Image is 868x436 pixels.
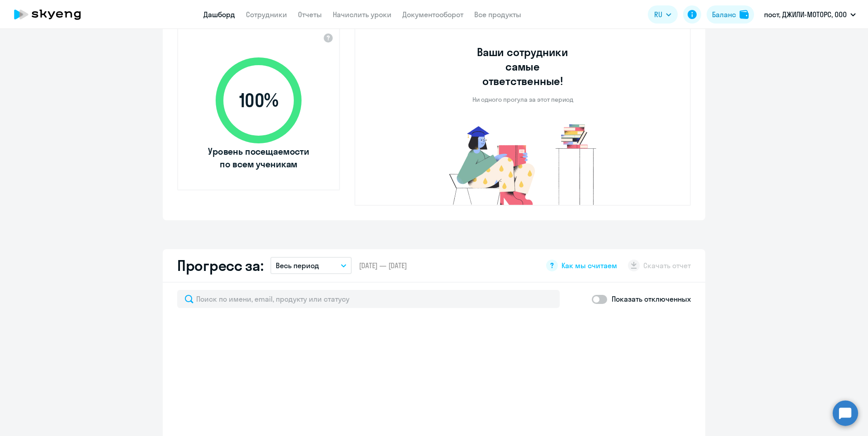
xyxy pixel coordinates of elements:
[359,261,407,270] span: [DATE] — [DATE]
[402,10,463,19] a: Документооборот
[712,9,736,20] div: Баланс
[561,261,617,270] span: Как мы считаем
[298,10,322,19] a: Отчеты
[270,257,352,274] button: Весь период
[333,10,392,19] a: Начислить уроки
[764,9,847,20] p: пост, ДЖИЛИ-МОТОРС, ООО
[707,5,754,24] button: Балансbalance
[740,10,749,19] img: balance
[648,5,678,24] button: RU
[246,10,287,19] a: Сотрудники
[177,290,560,308] input: Поиск по имени, email, продукту или статусу
[465,45,581,88] h3: Ваши сотрудники самые ответственные!
[276,260,319,271] p: Весь период
[472,95,573,104] p: Ни одного прогула за этот период
[207,145,311,171] span: Уровень посещаемости по всем ученикам
[474,10,521,19] a: Все продукты
[432,122,613,205] img: no-truants
[207,90,311,111] span: 100 %
[612,294,691,304] p: Показать отключенных
[203,10,235,19] a: Дашборд
[654,9,662,20] span: RU
[759,4,860,25] button: пост, ДЖИЛИ-МОТОРС, ООО
[177,256,263,275] h2: Прогресс за:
